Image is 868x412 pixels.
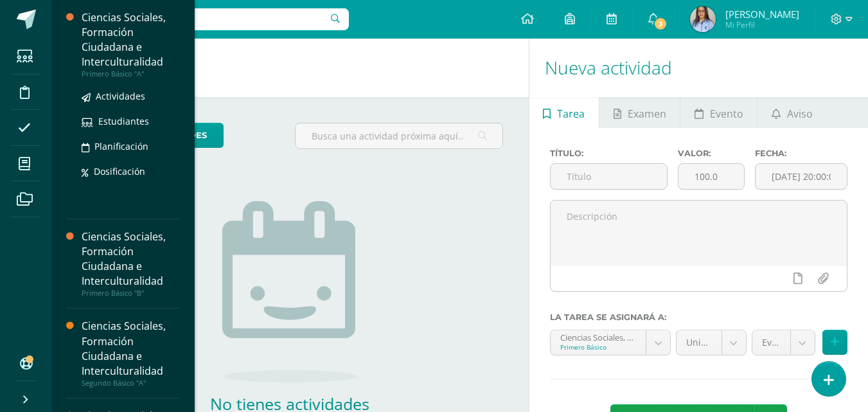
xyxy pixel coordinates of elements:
[82,229,179,298] a: Ciencias Sociales, Formación Ciudadana e InterculturalidadPrimero Básico "B"
[222,201,357,382] img: no_activities.png
[529,97,599,128] a: Tarea
[557,98,585,129] span: Tarea
[628,98,666,129] span: Examen
[82,319,179,378] div: Ciencias Sociales, Formación Ciudadana e Interculturalidad
[677,330,746,355] a: Unidad 4
[560,330,636,343] div: Ciencias Sociales, Formación Ciudadana e Interculturalidad 'A'
[678,164,744,189] input: Puntos máximos
[551,330,670,355] a: Ciencias Sociales, Formación Ciudadana e Interculturalidad 'A'Primero Básico
[60,8,349,30] input: Busca un usuario...
[94,165,145,177] span: Dosificación
[710,98,743,129] span: Evento
[787,98,813,129] span: Aviso
[98,115,149,127] span: Estudiantes
[82,89,179,103] a: Actividades
[762,330,781,355] span: Evaluación (30.0%)
[94,140,148,152] span: Planificación
[545,39,853,97] h1: Nueva actividad
[82,139,179,154] a: Planificación
[653,17,668,31] span: 3
[82,229,179,289] div: Ciencias Sociales, Formación Ciudadana e Interculturalidad
[550,312,847,322] label: La tarea se asignará a:
[82,164,179,179] a: Dosificación
[82,10,179,69] div: Ciencias Sociales, Formación Ciudadana e Interculturalidad
[752,330,815,355] a: Evaluación (30.0%)
[67,39,513,97] h1: Actividades
[757,97,826,128] a: Aviso
[680,97,757,128] a: Evento
[686,330,712,355] span: Unidad 4
[296,123,502,148] input: Busca una actividad próxima aquí...
[82,69,179,78] div: Primero Básico "A"
[82,10,179,78] a: Ciencias Sociales, Formación Ciudadana e InterculturalidadPrimero Básico "A"
[725,19,799,30] span: Mi Perfil
[551,164,668,189] input: Título
[96,90,145,102] span: Actividades
[690,6,716,32] img: 70b1105214193c847cd35a8087b967c7.png
[599,97,680,128] a: Examen
[678,148,745,158] label: Valor:
[725,8,799,21] span: [PERSON_NAME]
[756,164,847,189] input: Fecha de entrega
[82,114,179,129] a: Estudiantes
[550,148,668,158] label: Título:
[82,289,179,298] div: Primero Básico "B"
[560,343,636,352] div: Primero Básico
[82,319,179,387] a: Ciencias Sociales, Formación Ciudadana e InterculturalidadSegundo Básico "A"
[82,379,179,388] div: Segundo Básico "A"
[755,148,847,158] label: Fecha:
